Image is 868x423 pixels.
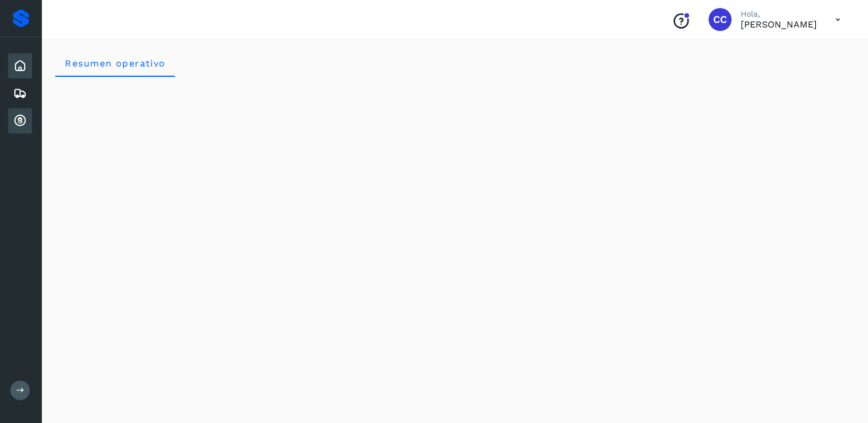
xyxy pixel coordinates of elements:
[8,81,32,106] div: Embarques
[741,19,817,30] p: Carlos Cardiel Castro
[8,108,32,134] div: Cuentas por cobrar
[8,53,32,79] div: Inicio
[64,58,166,69] span: Resumen operativo
[741,9,817,19] p: Hola,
